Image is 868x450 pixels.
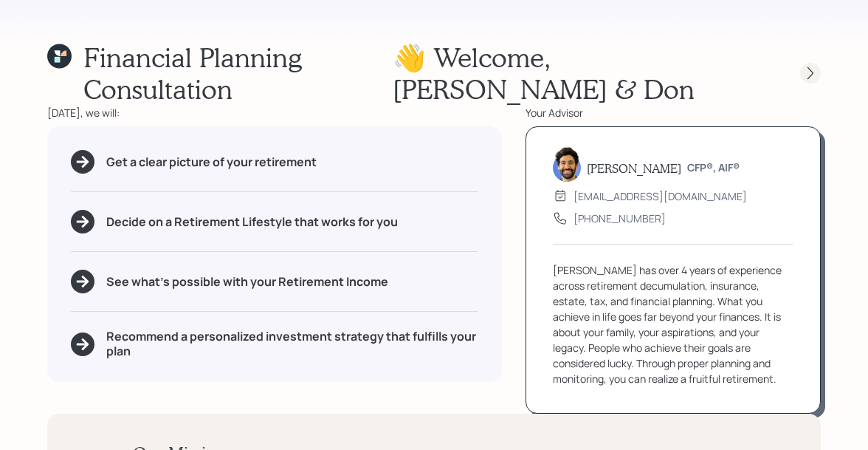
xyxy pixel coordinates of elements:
h5: Recommend a personalized investment strategy that fulfills your plan [106,330,478,358]
h5: [PERSON_NAME] [587,161,681,175]
h1: 👋 Welcome , [PERSON_NAME] & Don [393,41,774,105]
h5: Get a clear picture of your retirement [106,155,317,169]
div: [PHONE_NUMBER] [573,211,666,226]
h5: Decide on a Retirement Lifestyle that works for you [106,215,398,229]
div: [DATE], we will: [47,105,502,120]
h5: See what's possible with your Retirement Income [106,275,388,289]
h1: Financial Planning Consultation [83,41,393,105]
img: eric-schwartz-headshot.png [553,146,581,182]
div: [EMAIL_ADDRESS][DOMAIN_NAME] [573,188,747,204]
div: [PERSON_NAME] has over 4 years of experience across retirement decumulation, insurance, estate, t... [553,262,793,386]
div: Your Advisor [526,105,821,120]
h6: CFP®, AIF® [687,162,740,174]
